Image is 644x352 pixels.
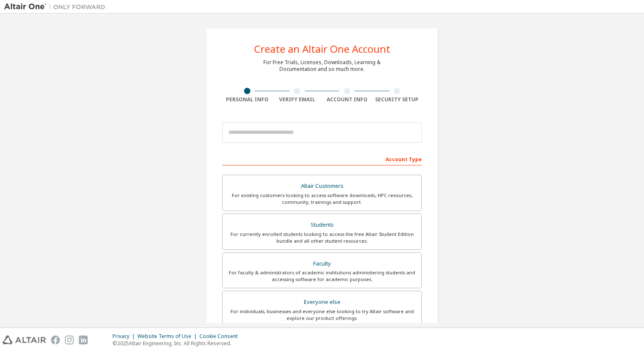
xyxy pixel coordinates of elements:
[228,308,416,322] div: For individuals, businesses and everyone else looking to try Altair software and explore our prod...
[228,219,416,231] div: Students
[372,96,422,103] div: Security Setup
[113,333,137,340] div: Privacy
[228,231,416,244] div: For currently enrolled students looking to access the free Altair Student Edition bundle and all ...
[137,333,199,340] div: Website Terms of Use
[272,96,322,103] div: Verify Email
[322,96,372,103] div: Account Info
[228,192,416,206] div: For existing customers looking to access software downloads, HPC resources, community, trainings ...
[65,336,74,344] img: instagram.svg
[228,296,416,308] div: Everyone else
[222,152,422,165] div: Account Type
[254,44,390,54] div: Create an Altair One Account
[4,3,110,11] img: Altair One
[113,340,243,347] p: © 2025 Altair Engineering, Inc. All Rights Reserved.
[228,180,416,192] div: Altair Customers
[228,258,416,270] div: Faculty
[263,59,381,73] div: For Free Trials, Licenses, Downloads, Learning & Documentation and so much more.
[3,336,46,344] img: altair_logo.svg
[79,336,88,344] img: linkedin.svg
[199,333,243,340] div: Cookie Consent
[222,96,272,103] div: Personal Info
[51,336,60,344] img: facebook.svg
[228,269,416,283] div: For faculty & administrators of academic institutions administering students and accessing softwa...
